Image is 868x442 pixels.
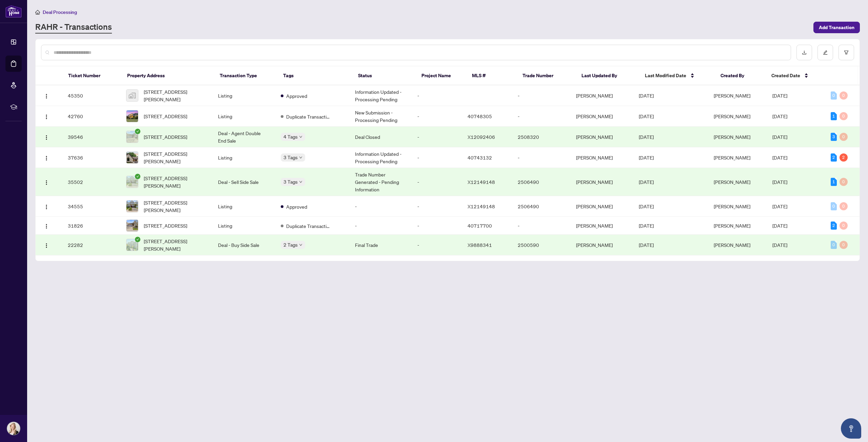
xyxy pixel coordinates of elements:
span: 3 Tags [283,153,298,161]
span: 40743132 [468,154,492,161]
div: 0 [831,202,837,210]
button: Logo [41,131,52,142]
th: Created Date [766,66,825,85]
td: Listing [213,196,275,217]
span: [DATE] [772,134,787,140]
span: X9888341 [468,242,492,248]
span: 40717700 [468,223,492,229]
div: 0 [840,241,848,249]
span: [DATE] [639,134,654,140]
span: Created Date [771,72,800,79]
img: Profile Icon [7,422,20,435]
td: 22282 [62,235,121,255]
img: thumbnail-img [126,110,138,122]
span: [DATE] [772,203,787,209]
div: 0 [840,133,848,141]
span: [DATE] [772,113,787,119]
span: [DATE] [639,242,654,248]
td: - [412,106,462,127]
td: 2506490 [512,196,571,217]
button: Logo [41,152,52,163]
img: thumbnail-img [126,220,138,231]
td: - [350,217,412,235]
span: Approved [286,92,307,100]
td: 37636 [62,147,121,168]
span: [PERSON_NAME] [714,223,750,229]
span: [STREET_ADDRESS][PERSON_NAME] [144,88,207,103]
span: 3 Tags [283,178,298,186]
td: Deal - Buy Side Sale [213,235,275,255]
img: Logo [44,114,49,120]
span: X12092406 [468,134,495,140]
td: [PERSON_NAME] [571,85,633,106]
button: download [796,45,812,60]
span: X12149148 [468,203,495,209]
span: check-circle [135,237,140,242]
td: Listing [213,217,275,235]
img: Logo [44,224,49,229]
span: 2 Tags [283,241,298,249]
span: Last Modified Date [645,72,686,79]
img: thumbnail-img [126,239,138,251]
td: - [512,106,571,127]
div: 2 [840,153,848,162]
td: - [512,85,571,106]
div: 3 [831,133,837,141]
td: 2508320 [512,127,571,147]
td: - [412,168,462,196]
td: [PERSON_NAME] [571,235,633,255]
td: - [412,85,462,106]
td: Listing [213,106,275,127]
td: 34555 [62,196,121,217]
img: Logo [44,204,49,210]
div: 0 [831,91,837,100]
span: Add Transaction [819,22,854,33]
span: [STREET_ADDRESS][PERSON_NAME] [144,237,207,252]
td: 31826 [62,217,121,235]
span: [PERSON_NAME] [714,113,750,119]
th: Status [353,66,416,85]
td: 45350 [62,85,121,106]
th: Last Updated By [576,66,639,85]
span: [STREET_ADDRESS] [144,112,187,120]
span: filter [844,50,849,55]
td: Deal - Agent Double End Sale [213,127,275,147]
td: - [412,235,462,255]
span: [DATE] [639,113,654,119]
span: [STREET_ADDRESS] [144,222,187,229]
button: Open asap [841,418,861,439]
div: 0 [840,112,848,120]
th: Project Name [416,66,467,85]
td: Trade Number Generated - Pending Information [350,168,412,196]
div: 0 [840,178,848,186]
img: Logo [44,155,49,161]
th: Created By [715,66,766,85]
img: Logo [44,180,49,185]
div: 0 [840,202,848,210]
span: Deal Processing [43,9,77,15]
td: - [412,127,462,147]
span: [DATE] [639,92,654,99]
td: Information Updated - Processing Pending [350,85,412,106]
td: [PERSON_NAME] [571,168,633,196]
th: MLS # [467,66,517,85]
span: [PERSON_NAME] [714,154,750,161]
span: Duplicate Transaction [286,222,330,230]
th: Tags [278,66,353,85]
span: [PERSON_NAME] [714,92,750,99]
span: [DATE] [639,179,654,185]
td: 2500590 [512,235,571,255]
button: Logo [41,111,52,122]
span: [DATE] [639,154,654,161]
img: logo [5,5,22,18]
div: 0 [840,222,848,230]
th: Trade Number [517,66,576,85]
div: 2 [831,222,837,230]
td: - [412,217,462,235]
td: Listing [213,147,275,168]
span: [STREET_ADDRESS] [144,133,187,141]
span: down [299,156,302,159]
td: Deal - Sell Side Sale [213,168,275,196]
th: Transaction Type [214,66,278,85]
img: thumbnail-img [126,201,138,212]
